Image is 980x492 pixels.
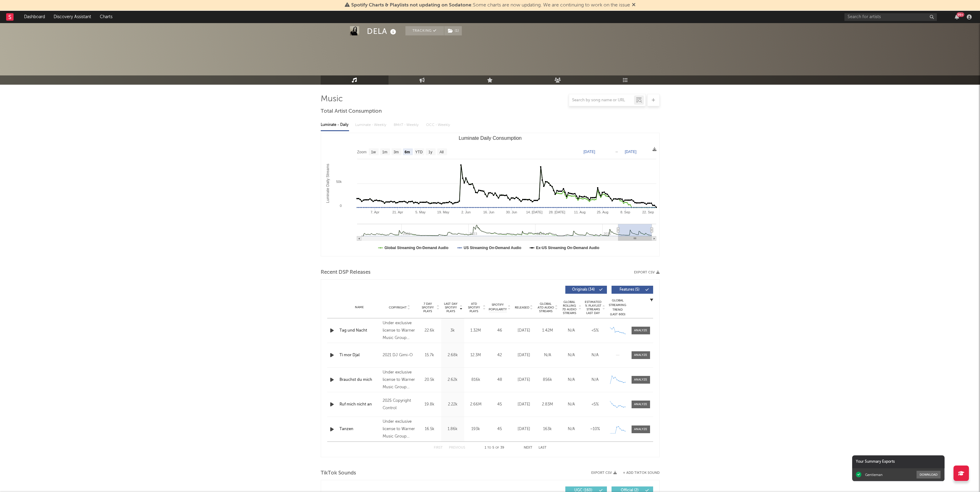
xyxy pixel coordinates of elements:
[466,426,486,432] div: 193k
[437,210,449,214] text: 19. May
[420,302,436,313] span: 7 Day Spotify Plays
[852,455,945,468] div: Your Summary Exports
[392,210,403,214] text: 21. Apr
[597,210,608,214] text: 25. Aug
[514,352,534,358] div: [DATE]
[357,150,367,154] text: Zoom
[466,302,482,313] span: ATD Spotify Plays
[389,306,407,309] span: Copyright
[625,150,636,154] text: [DATE]
[615,150,618,154] text: →
[383,397,416,412] div: 2025 Copyright Control
[489,328,510,334] div: 46
[487,446,491,449] span: to
[340,305,380,310] div: Name
[321,470,356,477] span: TikTok Sounds
[383,369,416,391] div: Under exclusive license to Warner Music Group Germany Holding GmbH,, © 2025 DELA
[561,426,582,432] div: N/A
[514,377,534,383] div: [DATE]
[340,401,380,408] a: Ruf mich nicht an
[526,210,542,214] text: 14. [DATE]
[536,246,599,250] text: Ex-US Streaming On-Demand Audio
[383,320,416,342] div: Under exclusive license to Warner Music Group Germany Holding GmbH,, © 2025 DELA
[585,300,602,315] span: Estimated % Playlist Streams Last Day
[466,377,486,383] div: 816k
[478,444,511,452] div: 1 5 39
[565,286,607,294] button: Originals(34)
[466,328,486,334] div: 1.32M
[524,446,532,450] button: Next
[483,210,494,214] text: 16. Jun
[340,377,380,383] a: Brauchst du mich
[384,246,449,250] text: Global Streaming On-Demand Audio
[405,150,410,154] text: 6m
[20,11,49,23] a: Dashboard
[957,12,964,17] div: 99 +
[340,204,341,208] text: 0
[537,302,554,313] span: Global ATD Audio Streams
[340,352,380,358] a: Ti mor Djal
[351,3,471,8] span: Spotify Charts & Playlists not updating on Sodatone
[634,271,660,274] button: Export CSV
[584,150,595,154] text: [DATE]
[489,303,507,312] span: Spotify Popularity
[393,150,399,154] text: 3m
[561,328,582,334] div: N/A
[340,426,380,432] a: Tanzen
[623,471,660,475] button: + Add TikTok Sound
[428,150,432,154] text: 1y
[443,328,463,334] div: 3k
[351,3,630,8] span: : Some charts are now updating. We are continuing to work on the issue
[574,210,585,214] text: 11. Aug
[561,377,582,383] div: N/A
[608,298,627,317] div: Global Streaming Trend (Last 60D)
[955,14,959,19] button: 99+
[458,135,522,141] text: Luminate Daily Consumption
[461,210,470,214] text: 2. Jun
[443,401,463,408] div: 2.22k
[449,446,465,450] button: Previous
[444,26,462,35] span: ( 1 )
[420,426,440,432] div: 16.5k
[495,446,499,449] span: of
[340,328,380,334] div: Tag und Nacht
[370,210,379,214] text: 7. Apr
[434,446,443,450] button: First
[325,164,330,203] text: Luminate Daily Streams
[443,352,463,358] div: 2.68k
[321,269,371,276] span: Recent DSP Releases
[405,26,444,35] button: Tracking
[537,328,558,334] div: 1.42M
[585,401,605,408] div: <5%
[514,401,534,408] div: [DATE]
[444,26,462,35] button: (1)
[415,210,426,214] text: 5. May
[49,11,96,23] a: Discovery Assistant
[443,426,463,432] div: 1.86k
[321,120,349,130] div: Luminate - Daily
[585,328,605,334] div: <5%
[466,352,486,358] div: 12.3M
[561,300,578,315] span: Global Rolling 7D Audio Streams
[632,3,636,8] span: Dismiss
[383,418,416,440] div: Under exclusive license to Warner Music Group Germany Holding GmbH,, © 2025 DELA
[321,108,382,115] span: Total Artist Consumption
[844,13,937,21] input: Search for artists
[537,426,558,432] div: 163k
[96,11,117,23] a: Charts
[382,150,387,154] text: 1m
[561,352,582,358] div: N/A
[464,246,521,250] text: US Streaming On-Demand Audio
[420,401,440,408] div: 19.8k
[585,426,605,432] div: ~ 10 %
[321,133,659,256] svg: Luminate Daily Consumption
[506,210,517,214] text: 30. Jun
[616,288,644,292] span: Features ( 5 )
[420,328,440,334] div: 22.6k
[865,473,883,477] div: Gentleman
[489,352,510,358] div: 42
